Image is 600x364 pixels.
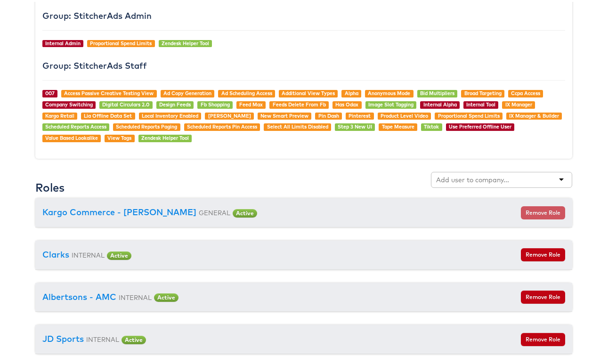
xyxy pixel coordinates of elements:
[162,38,209,45] a: Zendesk Helper Tool
[282,88,335,95] a: Additional View Types
[187,121,257,128] a: Scheduled Reports Pin Access
[199,207,230,215] small: GENERAL
[159,99,191,106] a: Design Feeds
[273,99,326,106] a: Feeds Delete From Fb
[72,249,105,257] small: INTERNAL
[45,88,55,95] a: 007
[163,88,211,95] a: Ad Copy Generation
[122,334,146,342] span: Active
[45,133,98,139] a: Value Based Lookalike
[368,88,410,95] a: Anonymous Mode
[64,88,154,95] a: Access Passive Creative Testing View
[382,121,414,128] a: Tape Measure
[449,121,511,128] a: Use Preferred Offline User
[521,204,565,218] button: Remove Role
[335,99,358,106] a: Has Odax
[86,333,119,341] small: INTERNAL
[436,173,511,183] input: Add user to company...
[424,121,439,128] a: Tiktok
[345,88,358,95] a: Alpha
[318,111,339,117] a: Pin Dash
[221,88,272,95] a: Ad Scheduling Access
[509,111,559,117] a: IX Manager & Builder
[35,179,65,192] h3: Roles
[368,99,414,106] a: Image Slot Tagging
[119,291,152,299] small: INTERNAL
[466,99,495,106] a: Internal Tool
[42,59,565,69] h4: Group: StitcherAds Staff
[208,111,251,117] a: [PERSON_NAME]
[511,88,540,95] a: Ccpa Access
[438,111,500,117] a: Proportional Spend Limits
[141,133,189,139] a: Zendesk Helper Tool
[42,205,196,216] a: Kargo Commerce - [PERSON_NAME]
[505,99,532,106] a: IX Manager
[45,121,106,128] a: Scheduled Reports Access
[381,111,428,117] a: Product Level Video
[45,38,81,45] a: Internal Admin
[338,121,372,128] a: Step 3 New UI
[90,38,152,45] a: Proportional Spend Limits
[116,121,177,128] a: Scheduled Reports Paging
[107,250,131,258] span: Active
[142,111,198,117] a: Local Inventory Enabled
[42,9,565,19] h4: Group: StitcherAds Admin
[521,331,565,344] button: Remove Role
[201,99,230,106] a: Fb Shopping
[233,207,257,216] span: Active
[84,111,132,117] a: Lia Offline Data Set
[521,289,565,302] button: Remove Role
[45,99,93,106] a: Company Switching
[107,133,131,139] a: View Tags
[154,291,178,300] span: Active
[267,121,328,128] a: Select All Limits Disabled
[420,88,454,95] a: Bid Multipliers
[239,99,263,106] a: Feed Max
[521,246,565,259] button: Remove Role
[260,111,308,117] a: New Smart Preview
[42,290,116,300] a: Albertsons - AMC
[423,99,457,106] a: Internal Alpha
[42,247,69,258] a: Clarks
[102,99,149,106] a: Digital Circulars 2.0
[464,88,502,95] a: Broad Targeting
[349,111,371,117] a: Pinterest
[42,332,84,342] a: JD Sports
[45,111,74,117] a: Kargo Retail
